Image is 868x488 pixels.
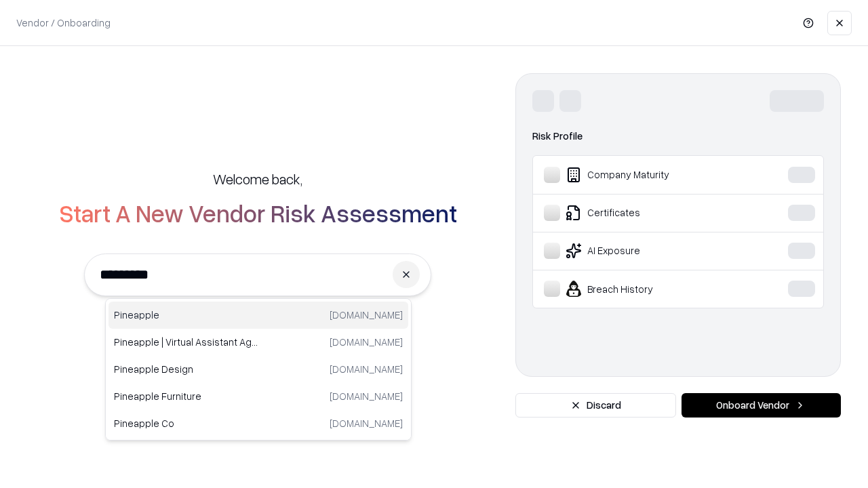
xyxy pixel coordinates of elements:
[114,389,258,403] p: Pineapple Furniture
[114,416,258,430] p: Pineapple Co
[16,16,111,30] p: Vendor / Onboarding
[330,335,403,349] p: [DOMAIN_NAME]
[544,167,747,183] div: Company Maturity
[532,128,824,144] div: Risk Profile
[114,335,258,349] p: Pineapple | Virtual Assistant Agency
[544,205,747,221] div: Certificates
[213,169,302,188] h5: Welcome back,
[544,243,747,259] div: AI Exposure
[59,199,457,226] h2: Start A New Vendor Risk Assessment
[682,393,841,418] button: Onboard Vendor
[330,362,403,376] p: [DOMAIN_NAME]
[515,393,676,418] button: Discard
[330,416,403,430] p: [DOMAIN_NAME]
[330,389,403,403] p: [DOMAIN_NAME]
[114,308,258,322] p: Pineapple
[105,298,412,441] div: Suggestions
[114,362,258,376] p: Pineapple Design
[330,308,403,322] p: [DOMAIN_NAME]
[544,281,747,297] div: Breach History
